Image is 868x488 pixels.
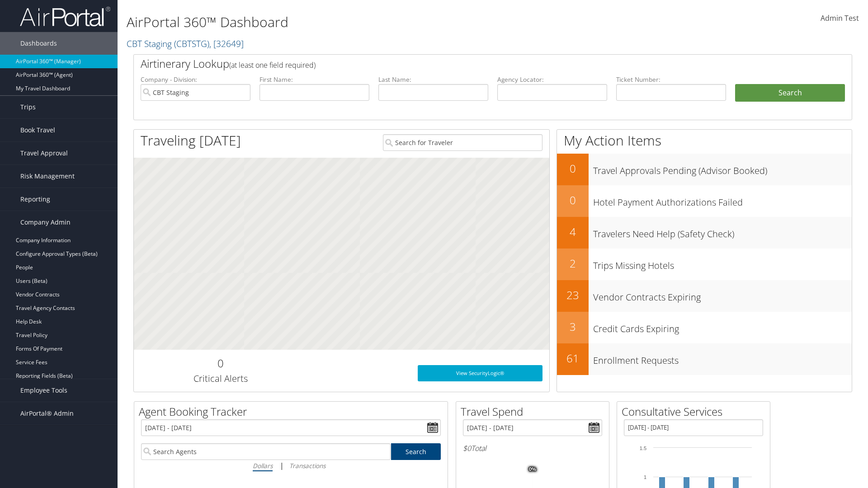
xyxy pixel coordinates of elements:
h2: 23 [557,287,589,303]
h1: Traveling [DATE] [141,131,241,150]
label: Agency Locator: [497,75,607,84]
label: Ticket Number: [616,75,726,84]
span: Travel Approval [20,142,68,164]
label: First Name: [259,75,369,84]
h2: 0 [141,356,300,371]
i: Transactions [289,461,325,470]
span: Company Admin [20,211,71,234]
span: AirPortal® Admin [20,402,74,425]
h2: 0 [557,192,589,208]
h2: Consultative Services [622,404,770,419]
a: 0Travel Approvals Pending (Advisor Booked) [557,154,852,185]
h2: 4 [557,224,589,239]
h2: 2 [557,256,589,271]
h2: Travel Spend [461,404,609,419]
h3: Credit Cards Expiring [593,318,852,335]
span: Book Travel [20,119,55,141]
h2: 0 [557,161,589,176]
span: , [ 32649 ] [209,38,244,50]
label: Last Name: [378,75,488,84]
h1: My Action Items [557,131,852,150]
input: Search for Traveler [383,134,542,151]
span: Employee Tools [20,379,67,402]
tspan: 0% [529,467,536,472]
h3: Hotel Payment Authorizations Failed [593,192,852,209]
span: $0 [463,443,471,453]
label: Company - Division: [141,75,250,84]
a: 2Trips Missing Hotels [557,249,852,280]
h3: Travelers Need Help (Safety Check) [593,223,852,240]
i: Dollars [253,461,273,470]
a: 0Hotel Payment Authorizations Failed [557,185,852,217]
span: ( CBTSTG ) [174,38,209,50]
a: 61Enrollment Requests [557,343,852,375]
h3: Critical Alerts [141,372,300,385]
h3: Vendor Contracts Expiring [593,286,852,304]
a: CBT Staging [127,38,244,50]
tspan: 1 [644,474,646,480]
tspan: 1.5 [640,446,646,451]
span: Trips [20,96,36,118]
a: Search [391,443,441,460]
span: (at least one field required) [229,60,316,70]
button: Search [735,84,845,102]
span: Dashboards [20,32,57,55]
h3: Trips Missing Hotels [593,255,852,272]
h6: Total [463,443,602,453]
h2: 3 [557,319,589,334]
h2: Agent Booking Tracker [139,404,448,419]
h3: Enrollment Requests [593,350,852,367]
a: 4Travelers Need Help (Safety Check) [557,217,852,249]
a: 3Credit Cards Expiring [557,312,852,343]
h2: Airtinerary Lookup [141,56,785,71]
input: Search Agents [141,443,391,460]
a: 23Vendor Contracts Expiring [557,280,852,312]
span: Admin Test [821,13,859,23]
h1: AirPortal 360™ Dashboard [127,13,615,32]
img: airportal-logo.png [20,6,110,27]
span: Reporting [20,188,50,211]
a: View SecurityLogic® [418,365,542,381]
div: | [141,460,441,471]
h3: Travel Approvals Pending (Advisor Booked) [593,160,852,177]
a: Admin Test [821,5,859,33]
span: Risk Management [20,165,75,188]
h2: 61 [557,351,589,366]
